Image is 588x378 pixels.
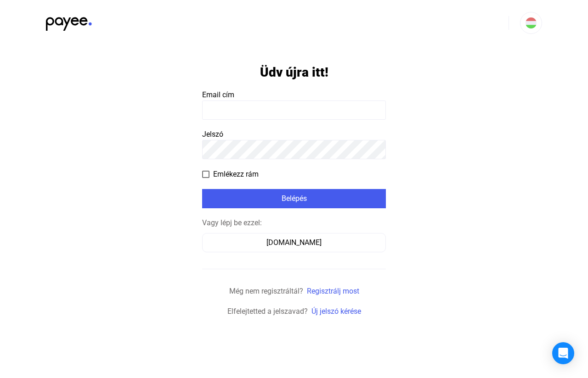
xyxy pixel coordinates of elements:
[46,12,92,31] img: black-payee-blue-dot.svg
[552,342,574,364] div: Open Intercom Messenger
[205,237,383,248] div: [DOMAIN_NAME]
[202,238,386,247] a: [DOMAIN_NAME]
[202,90,234,99] span: Email cím
[229,287,303,295] span: Még nem regisztráltál?
[227,307,308,316] span: Elfelejtetted a jelszavad?
[260,64,328,80] h1: Üdv újra itt!
[202,189,386,208] button: Belépés
[311,307,361,316] a: Új jelszó kérése
[307,287,359,295] a: Regisztrálj most
[202,217,386,228] div: Vagy lépj be ezzel:
[520,12,542,34] button: HU
[205,193,383,204] div: Belépés
[202,233,386,252] button: [DOMAIN_NAME]
[213,169,259,180] span: Emlékezz rám
[202,130,223,139] span: Jelszó
[526,17,537,28] img: HU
